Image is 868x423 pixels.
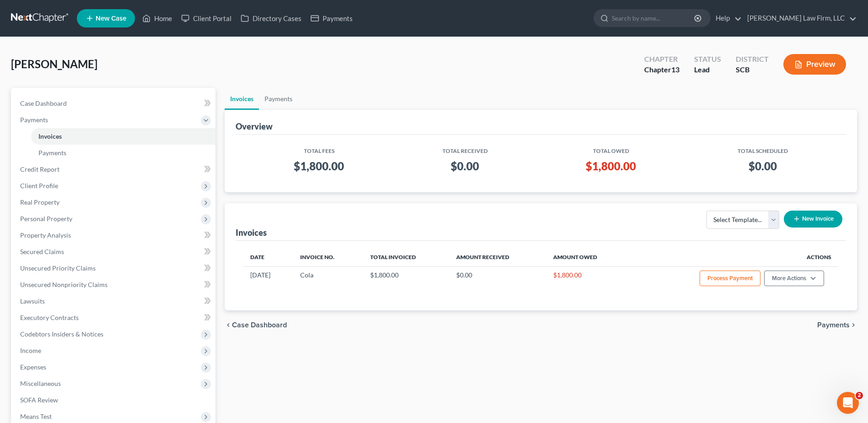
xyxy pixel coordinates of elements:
a: Help [711,10,742,27]
span: Property Analysis [20,231,71,239]
button: More Actions [764,271,824,286]
div: Lead [694,65,721,75]
span: Income [20,347,41,354]
div: District [736,54,769,65]
a: Payments [259,88,298,110]
a: Credit Report [13,161,216,178]
span: Invoices [38,132,62,140]
td: Cola [293,266,363,292]
iframe: Intercom live chat [837,392,859,414]
a: Home [138,10,177,27]
div: Chapter [644,65,679,75]
span: New Case [96,15,126,22]
span: Secured Claims [20,248,64,255]
i: chevron_right [850,321,857,329]
i: chevron_left [225,321,232,329]
span: Expenses [20,363,46,371]
a: Payments [306,10,357,27]
input: Search by name... [612,10,695,27]
a: Unsecured Priority Claims [13,260,216,277]
span: Personal Property [20,215,72,222]
th: Total Fees [243,142,395,155]
a: Unsecured Nonpriority Claims [13,277,216,293]
th: Invoice No. [293,248,363,266]
span: 13 [671,65,679,74]
td: $1,800.00 [363,266,449,292]
button: New Invoice [784,211,842,228]
h3: $0.00 [694,159,831,174]
h3: $1,800.00 [542,159,679,174]
a: Executory Contracts [13,309,216,326]
span: Payments [20,116,48,124]
span: Lawsuits [20,297,45,305]
button: Process Payment [700,271,760,286]
th: Date [243,248,293,266]
div: Chapter [644,54,679,65]
a: Invoices [225,88,259,110]
th: Total Invoiced [363,248,449,266]
a: Case Dashboard [13,95,216,112]
button: Preview [783,54,846,75]
span: [PERSON_NAME] [11,57,97,70]
span: Payments [38,149,66,157]
span: Payments [817,321,850,329]
span: Executory Contracts [20,314,79,321]
a: Client Portal [177,10,236,27]
a: Payments [31,145,216,161]
div: Overview [236,121,273,132]
span: Client Profile [20,182,58,190]
span: Miscellaneous [20,380,61,387]
td: [DATE] [243,266,293,292]
th: Actions [630,248,839,266]
span: Real Property [20,198,59,206]
th: Total Owed [535,142,687,155]
a: [PERSON_NAME] Law Firm, LLC [743,10,857,27]
a: Invoices [31,128,216,145]
a: Lawsuits [13,293,216,309]
h3: $0.00 [402,159,528,174]
a: Property Analysis [13,227,216,244]
a: Secured Claims [13,244,216,260]
th: Total Scheduled [687,142,839,155]
h3: $1,800.00 [250,159,388,174]
div: SCB [736,65,769,75]
button: Payments chevron_right [817,321,857,329]
span: Codebtors Insiders & Notices [20,330,103,338]
span: Means Test [20,412,52,420]
div: Invoices [236,227,267,238]
span: 2 [856,392,863,399]
div: Status [694,54,721,65]
span: Unsecured Nonpriority Claims [20,281,108,288]
td: $0.00 [449,266,545,292]
th: Amount Owed [546,248,630,266]
a: Directory Cases [236,10,306,27]
span: Credit Report [20,165,59,173]
th: Amount Received [449,248,545,266]
a: SOFA Review [13,392,216,408]
span: Case Dashboard [232,321,287,329]
span: Case Dashboard [20,99,67,107]
button: chevron_left Case Dashboard [225,321,287,329]
th: Total Received [395,142,535,155]
span: Unsecured Priority Claims [20,264,96,272]
span: SOFA Review [20,396,58,404]
td: $1,800.00 [546,266,630,292]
